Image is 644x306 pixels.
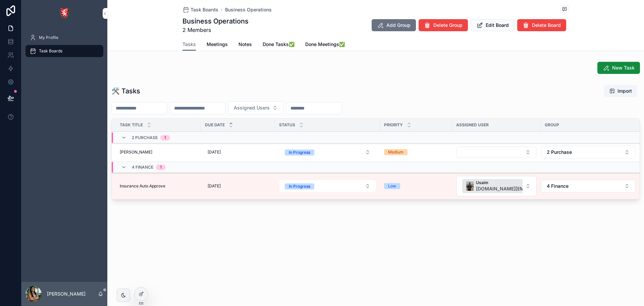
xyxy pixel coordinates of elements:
[160,165,162,170] div: 1
[541,145,636,159] a: Select Button
[205,181,271,191] a: [DATE]
[132,165,153,170] span: 4 Finance
[433,22,463,29] span: Delete Group
[372,19,416,31] button: Add Group
[279,180,376,192] a: Select Button
[279,146,376,158] button: Select Button
[238,41,252,48] span: Notes
[182,16,249,26] h1: Business Operations
[25,45,103,57] a: Task Boards
[532,22,561,29] span: Delete Board
[59,8,70,19] img: App logo
[517,19,566,31] button: Delete Board
[164,135,166,140] div: 1
[541,146,635,159] button: Select Button
[384,183,448,189] a: Low
[39,35,58,40] span: My Profile
[228,101,283,114] button: Select Button
[225,6,272,13] a: Business Operations
[456,176,537,196] a: Select Button
[289,149,310,156] div: In Progress
[39,48,62,54] span: Task Boards
[618,88,632,94] span: Import
[541,180,635,192] button: Select Button
[457,146,536,158] button: Select Button
[305,38,345,52] a: Done Meetings✅
[47,291,86,297] p: [PERSON_NAME]
[604,85,637,97] button: Import
[120,149,197,155] a: [PERSON_NAME]
[457,176,536,196] button: Select Button
[547,183,569,189] span: 4 Finance
[182,41,196,48] span: Tasks
[384,122,403,128] span: Priority
[205,147,271,158] a: [DATE]
[208,149,221,155] span: [DATE]
[419,19,468,31] button: Delete Group
[612,64,635,71] span: New Task
[471,19,515,31] button: Edit Board
[182,26,249,34] span: 2 Members
[541,179,636,193] a: Select Button
[388,149,404,155] div: Medium
[384,149,448,155] a: Medium
[547,149,572,156] span: 2 Purchase
[208,183,221,189] span: [DATE]
[120,122,143,128] span: Task Title
[289,183,310,189] div: In Progress
[279,146,376,159] a: Select Button
[120,183,197,189] a: Insurance Auto Approve
[305,41,345,48] span: Done Meetings✅
[205,122,225,128] span: Due Date
[476,180,583,185] span: Usaim
[238,38,252,52] a: Notes
[263,41,294,48] span: Done Tasks✅
[207,38,228,52] a: Meetings
[25,32,103,44] a: My Profile
[207,41,228,48] span: Meetings
[388,183,396,189] div: Low
[263,38,294,52] a: Done Tasks✅
[21,27,107,66] div: scrollable content
[386,22,411,29] span: Add Group
[486,22,509,29] span: Edit Board
[120,183,165,189] span: Insurance Auto Approve
[545,122,559,128] span: Group
[279,122,295,128] span: Status
[456,146,537,158] a: Select Button
[476,185,583,192] span: [DOMAIN_NAME][EMAIL_ADDRESS][DOMAIN_NAME]
[182,38,196,51] a: Tasks
[191,6,218,13] span: Task Boards
[597,62,640,74] button: New Task
[111,86,140,96] h1: 🛠 Tasks
[456,122,489,128] span: Assigned User
[234,104,270,111] span: Assigned Users
[132,135,158,140] span: 2 Purchase
[462,179,593,193] button: Unselect 16
[120,149,152,155] span: [PERSON_NAME]
[279,180,376,192] button: Select Button
[182,6,218,13] a: Task Boards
